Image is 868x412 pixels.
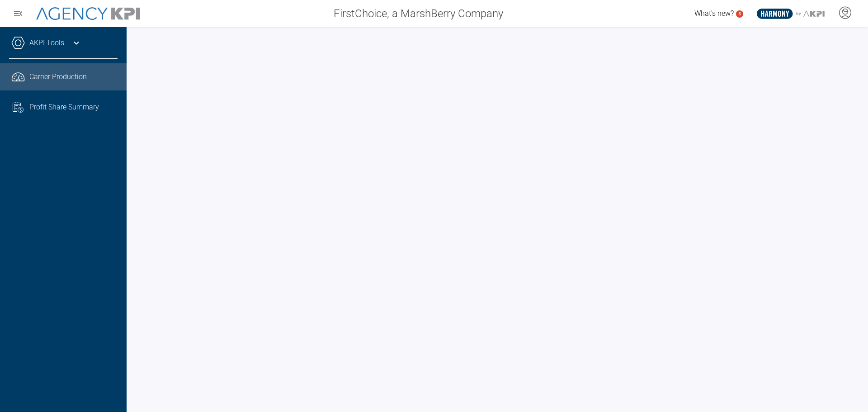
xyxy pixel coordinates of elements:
span: Profit Share Summary [29,102,99,113]
span: What's new? [694,9,734,18]
a: AKPI Tools [29,38,64,48]
a: 5 [736,10,743,18]
text: 5 [738,11,741,16]
span: Carrier Production [29,71,87,82]
span: FirstChoice, a MarshBerry Company [334,5,503,22]
img: AgencyKPI [36,7,140,20]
